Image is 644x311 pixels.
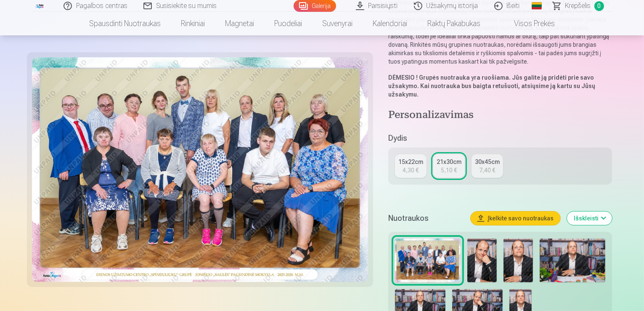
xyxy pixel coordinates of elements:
h4: Personalizavimas [388,109,612,122]
span: Krepšelis [565,1,591,11]
span: 0 [594,1,604,11]
a: Visos prekės [490,12,565,35]
button: Išskleisti [567,212,612,225]
a: Magnetai [215,12,264,35]
div: 30x45cm [475,158,500,166]
strong: DĖMESIO ! [388,74,418,81]
a: Rinkiniai [171,12,215,35]
a: 21x30cm5,10 € [433,154,465,178]
a: Spausdinti nuotraukas [79,12,171,35]
div: 15x22cm [398,158,423,166]
img: /fa2 [35,3,45,8]
strong: Grupės nuotrauka yra ruošiama. Jūs galite ją pridėti prie savo užsakymo. Kai nuotrauka bus baigta... [388,74,595,98]
a: Raktų pakabukas [417,12,490,35]
a: 15x22cm4,30 € [395,154,427,178]
h5: Dydis [388,132,612,144]
button: Įkelkite savo nuotraukas [471,212,560,225]
h5: Nuotraukos [388,212,464,224]
a: Suvenyrai [312,12,363,35]
div: 5,10 € [441,166,457,174]
div: 7,40 € [479,166,495,174]
a: 30x45cm7,40 € [472,154,503,178]
a: Kalendoriai [363,12,417,35]
div: 21x30cm [437,158,461,166]
div: 4,30 € [403,166,419,174]
a: Puodeliai [264,12,312,35]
